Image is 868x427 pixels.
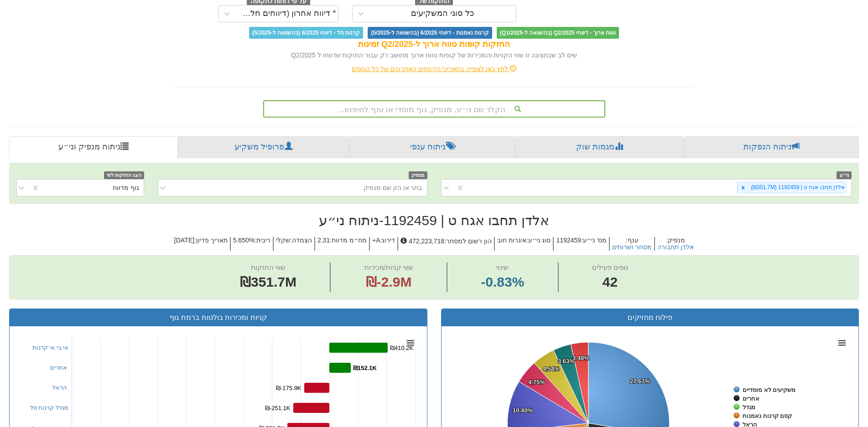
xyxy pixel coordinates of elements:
span: הצג החזקות לפי [104,171,144,179]
h3: קניות ומכירות בולטות ברמת גוף [16,314,420,322]
span: שווי החזקות [251,263,286,271]
div: החזקות קופות טווח ארוך ל-Q2/2025 זמינות [174,39,694,51]
tspan: מגדל [743,404,755,411]
a: אחרים [50,364,67,371]
div: הקלד שם ני״ע, מנפיק, גוף מוסדי או ענף לחיפוש... [264,101,604,117]
tspan: 3.63% [558,358,575,365]
button: אלדן תחבורה [657,244,694,251]
span: קרנות נאמנות - דיווחי 6/2025 (בהשוואה ל-5/2025) [368,27,492,39]
span: קרנות סל - דיווחי 6/2025 (בהשוואה ל-5/2025) [249,27,363,39]
span: -0.83% [481,273,524,292]
span: גופים פעילים [592,263,628,271]
h5: מנפיק : [654,237,696,251]
tspan: 10.40% [513,407,533,414]
h5: תאריך פדיון : [DATE] [172,237,230,251]
tspan: ₪152.1K [353,365,377,371]
h5: ענף : [609,237,654,251]
span: 42 [592,273,628,292]
tspan: ₪410.2K [390,345,414,351]
tspan: 27.67% [630,378,650,385]
div: שים לב שבתצוגה זו שווי הקניות והמכירות של קופות טווח ארוך מחושב רק עבור החזקות שדווחו ל Q2/2025 [174,51,694,60]
a: מגמות שוק [515,136,684,158]
div: * דיווח אחרון (דיווחים חלקיים) [238,9,336,18]
span: ני״ע [837,171,852,179]
h5: דירוג : A+ [369,237,397,251]
span: ₪351.7M [240,274,296,289]
h5: הצמדה : שקלי [273,237,314,251]
div: בחר או הזן שם מנפיק [364,183,422,192]
a: הראל [52,384,67,391]
a: ניתוח מנפיק וני״ע [9,136,178,158]
tspan: ₪-175.9K [276,385,301,391]
tspan: קסם קרנות נאמנות [743,412,792,419]
tspan: אחרים [743,395,759,402]
span: שווי קניות/מכירות [364,263,413,271]
a: פרופיל משקיע [178,136,349,158]
tspan: ₪-251.1K [265,405,291,412]
span: ₪-2.9M [366,274,412,289]
a: אי.בי.אי קרנות [32,344,69,351]
h5: ריבית : 5.650% [230,237,273,251]
tspan: משקיעים לא מוסדיים [743,386,795,393]
span: מנפיק [409,171,427,179]
div: לחץ כאן לצפייה בתאריכי הדיווחים האחרונים של כל הגופים [167,64,701,73]
h5: מס' ני״ע : 1192459 [553,237,609,251]
tspan: 4.75% [528,379,545,386]
span: טווח ארוך - דיווחי Q2/2025 (בהשוואה ל-Q1/2025) [497,27,619,39]
h3: פילוח מחזיקים [448,314,852,322]
button: מסחר ושרותים [612,244,652,251]
a: ניתוח הנפקות [684,136,859,158]
tspan: 4.54% [543,365,560,372]
h2: אלדן תחבו אגח ט | 1192459 - ניתוח ני״ע [9,213,859,228]
h5: סוג ני״ע : איגרות חוב [494,237,553,251]
div: אלדן תחבו אגח ט | 1192459 (₪351.7M) [748,182,846,193]
h5: מח״מ מדווח : 2.31 [314,237,369,251]
tspan: 3.48% [572,355,589,361]
h5: הון רשום למסחר : 472,223,718 [397,237,494,251]
a: ניתוח ענפי [349,136,515,158]
span: שינוי [496,263,509,271]
a: מגדל קרנות סל [30,404,68,411]
div: גוף מדווח [113,183,139,192]
div: כל סוגי המשקיעים [411,9,474,18]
